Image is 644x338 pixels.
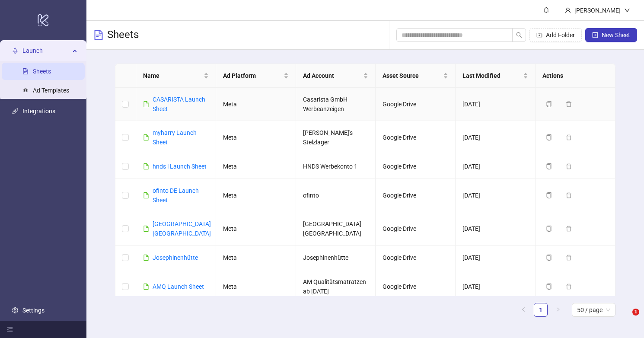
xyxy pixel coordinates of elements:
[296,121,376,154] td: [PERSON_NAME]'s Stelzlager
[572,303,615,317] div: Page Size
[376,121,456,154] td: Google Drive
[585,28,637,42] button: New Sheet
[571,6,624,15] div: [PERSON_NAME]
[153,283,204,290] a: AMQ Launch Sheet
[7,326,13,332] span: menu-fold
[592,32,598,38] span: plus-square
[153,254,198,261] a: Josephinenhütte
[566,101,572,107] span: delete
[223,71,282,80] span: Ad Platform
[516,32,522,38] span: search
[216,179,296,212] td: Meta
[456,212,536,246] td: [DATE]
[12,48,18,54] span: rocket
[632,309,639,316] span: 1
[296,154,376,179] td: HNDS Werbekonto 1
[296,270,376,303] td: AM Qualitätsmatratzen ab [DATE]
[136,64,216,88] th: Name
[143,134,149,140] span: file
[296,88,376,121] td: Casarista GmbH Werbeanzeigen
[153,163,207,170] a: hnds l Launch Sheet
[143,192,149,198] span: file
[566,255,572,261] span: delete
[615,309,635,329] iframe: Intercom live chat
[546,192,552,198] span: copy
[143,255,149,261] span: file
[22,108,55,115] a: Integrations
[296,64,376,88] th: Ad Account
[143,101,149,107] span: file
[546,163,552,169] span: copy
[566,134,572,140] span: delete
[565,7,571,13] span: user
[216,154,296,179] td: Meta
[546,32,575,38] span: Add Folder
[516,303,530,317] button: left
[376,88,456,121] td: Google Drive
[296,212,376,246] td: [GEOGRAPHIC_DATA] [GEOGRAPHIC_DATA]
[456,88,536,121] td: [DATE]
[153,187,199,204] a: ofinto DE Launch Sheet
[143,284,149,290] span: file
[456,246,536,270] td: [DATE]
[107,28,139,42] h3: Sheets
[566,284,572,290] span: delete
[376,212,456,246] td: Google Drive
[33,68,51,75] a: Sheets
[216,246,296,270] td: Meta
[456,270,536,303] td: [DATE]
[516,303,530,317] li: Previous Page
[143,163,149,169] span: file
[551,303,565,317] button: right
[216,121,296,154] td: Meta
[462,71,521,80] span: Last Modified
[216,270,296,303] td: Meta
[529,28,582,42] button: Add Folder
[546,134,552,140] span: copy
[624,7,630,13] span: down
[602,32,630,38] span: New Sheet
[376,179,456,212] td: Google Drive
[543,7,549,13] span: bell
[551,303,565,317] li: Next Page
[153,96,205,112] a: CASARISTA Launch Sheet
[521,307,526,312] span: left
[376,64,456,88] th: Asset Source
[383,71,441,80] span: Asset Source
[456,64,536,88] th: Last Modified
[22,307,45,314] a: Settings
[566,163,572,169] span: delete
[216,88,296,121] td: Meta
[536,64,615,88] th: Actions
[534,303,548,317] li: 1
[566,226,572,232] span: delete
[456,179,536,212] td: [DATE]
[216,212,296,246] td: Meta
[216,64,296,88] th: Ad Platform
[566,192,572,198] span: delete
[456,121,536,154] td: [DATE]
[303,71,362,80] span: Ad Account
[33,87,69,94] a: Ad Templates
[376,246,456,270] td: Google Drive
[577,303,610,316] span: 50 / page
[93,30,104,40] span: file-text
[456,154,536,179] td: [DATE]
[555,307,561,312] span: right
[546,284,552,290] span: copy
[22,42,70,59] span: Launch
[296,179,376,212] td: ofinto
[376,270,456,303] td: Google Drive
[546,226,552,232] span: copy
[143,71,202,80] span: Name
[296,246,376,270] td: Josephinenhütte
[376,154,456,179] td: Google Drive
[153,129,197,146] a: myharry Launch Sheet
[546,101,552,107] span: copy
[546,255,552,261] span: copy
[536,32,542,38] span: folder-add
[143,226,149,232] span: file
[534,303,547,316] a: 1
[153,220,211,237] a: [GEOGRAPHIC_DATA] [GEOGRAPHIC_DATA]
